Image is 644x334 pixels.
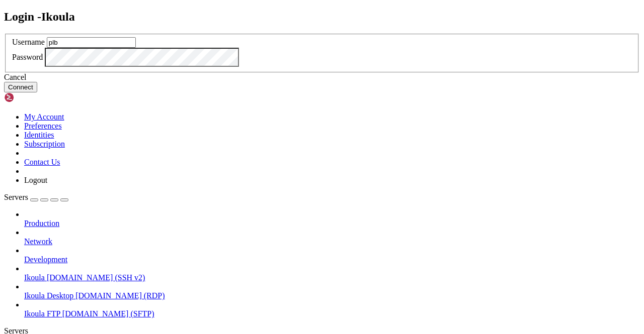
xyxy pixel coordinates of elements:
a: Ikoula Desktop [DOMAIN_NAME] (RDP) [24,291,640,300]
button: Connect [4,82,37,92]
a: Production [24,219,640,228]
a: Development [24,255,640,264]
h2: Login - Ikoula [4,10,640,24]
li: Ikoula Desktop [DOMAIN_NAME] (RDP) [24,282,640,300]
a: Network [24,237,640,246]
a: Logout [24,176,47,184]
div: Cancel [4,73,640,82]
a: Ikoula FTP [DOMAIN_NAME] (SFTP) [24,309,640,318]
span: Network [24,237,52,246]
li: Development [24,246,640,264]
label: Password [12,53,43,61]
li: Network [24,228,640,246]
span: [DOMAIN_NAME] (RDP) [75,291,165,300]
span: Development [24,255,67,264]
li: Production [24,210,640,228]
a: Subscription [24,140,65,148]
span: Ikoula FTP [24,309,60,318]
span: Ikoula [24,273,45,282]
span: Servers [4,193,28,201]
a: Servers [4,193,68,201]
span: Ikoula Desktop [24,291,73,300]
div: (0, 1) [4,13,8,21]
img: Shellngn [4,92,62,102]
li: Ikoula [DOMAIN_NAME] (SSH v2) [24,264,640,282]
x-row: Connecting [DOMAIN_NAME]... [4,4,513,13]
li: Ikoula FTP [DOMAIN_NAME] (SFTP) [24,300,640,318]
a: Identities [24,131,54,139]
label: Username [12,38,45,46]
a: Contact Us [24,158,60,166]
a: My Account [24,113,64,121]
a: Ikoula [DOMAIN_NAME] (SSH v2) [24,273,640,282]
a: Preferences [24,122,62,130]
span: [DOMAIN_NAME] (SFTP) [62,309,154,318]
span: Production [24,219,59,228]
span: [DOMAIN_NAME] (SSH v2) [47,273,145,282]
